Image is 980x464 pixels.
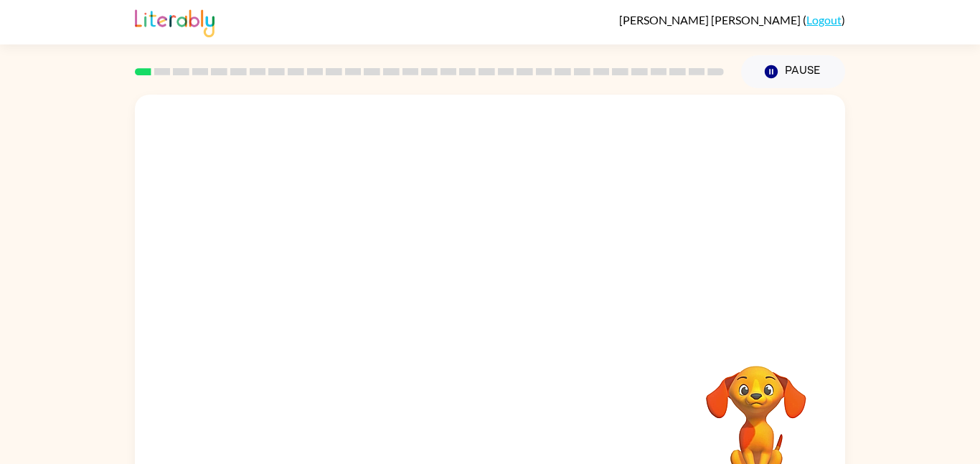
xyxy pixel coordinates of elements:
[741,55,845,88] button: Pause
[806,13,842,27] a: Logout
[135,6,215,37] img: Literably
[619,13,845,27] div: ( )
[619,13,803,27] span: [PERSON_NAME] [PERSON_NAME]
